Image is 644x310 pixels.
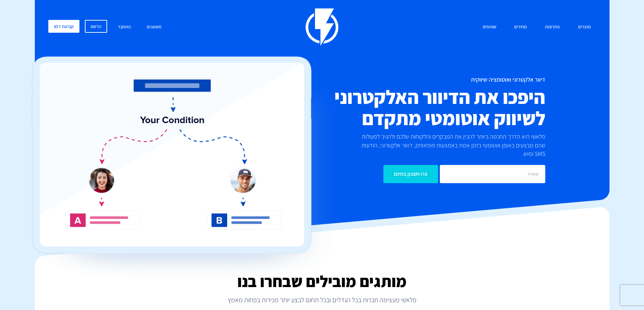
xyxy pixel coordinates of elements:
a: קביעת דמו [48,20,79,33]
h2: היפכו את הדיוור האלקטרוני לשיווק אוטומטי מתקדם [282,86,545,129]
a: מחירים [509,20,532,34]
a: התחבר [113,20,136,34]
a: משאבים [142,20,167,34]
a: הרשם [85,20,107,33]
input: אימייל [440,165,545,183]
p: פלאשי היא הדרך החכמה ביותר להבין את המבקרים והלקוחות שלכם ולהגיב לפעולות שהם מבצעים באופן אוטומטי... [350,132,545,158]
input: צרו חשבון בחינם [383,165,438,183]
h1: דיוור אלקטרוני ואוטומציה שיווקית [282,76,545,83]
a: פתרונות [540,20,565,34]
p: פלאשי מעצימה חברות בכל הגדלים ובכל תחום לבצע יותר מכירות בפחות מאמץ [35,295,610,305]
a: שותפים [478,20,501,34]
a: מוצרים [573,20,596,34]
h2: מותגים מובילים שבחרו בנו [35,273,610,290]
